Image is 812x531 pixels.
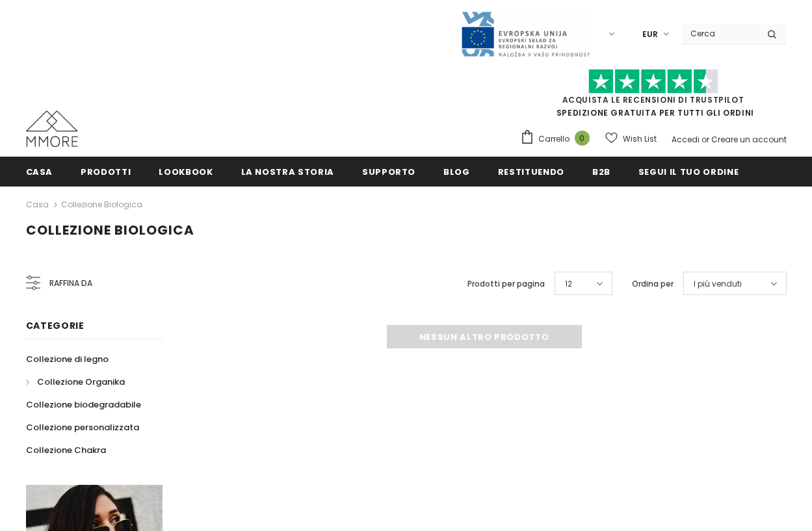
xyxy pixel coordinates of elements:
[711,134,787,145] a: Creare un account
[26,393,141,416] a: Collezione biodegradabile
[26,444,106,456] span: Collezione Chakra
[26,221,194,239] span: Collezione biologica
[588,69,718,94] img: Fidati di Pilot Stars
[26,439,106,461] a: Collezione Chakra
[26,421,139,434] span: Collezione personalizzata
[26,319,85,332] span: Categorie
[460,28,590,39] a: Javni Razpis
[362,166,415,178] span: supporto
[672,134,700,145] a: Accedi
[81,166,131,178] span: Prodotti
[460,10,590,58] img: Javni Razpis
[26,416,139,439] a: Collezione personalizzata
[26,370,125,393] a: Collezione Organika
[623,133,657,146] span: Wish List
[575,131,590,146] span: 0
[538,133,570,146] span: Carrello
[632,278,674,291] label: Ordina per
[467,278,545,291] label: Prodotti per pagina
[701,134,709,145] span: or
[638,157,739,186] a: Segui il tuo ordine
[26,157,53,186] a: Casa
[520,129,596,149] a: Carrello 0
[159,157,213,186] a: Lookbook
[26,398,141,411] span: Collezione biodegradabile
[520,75,787,118] span: SPEDIZIONE GRATUITA PER TUTTI GLI ORDINI
[37,376,125,388] span: Collezione Organika
[26,197,49,213] a: Casa
[26,166,53,178] span: Casa
[443,157,470,186] a: Blog
[61,199,142,210] a: Collezione biologica
[81,157,131,186] a: Prodotti
[49,276,92,291] span: Raffina da
[642,28,658,41] span: EUR
[683,24,757,43] input: Search Site
[605,127,657,150] a: Wish List
[592,157,610,186] a: B2B
[241,166,334,178] span: La nostra storia
[592,166,610,178] span: B2B
[498,166,564,178] span: Restituendo
[562,94,744,105] a: Acquista le recensioni di TrustPilot
[26,348,109,370] a: Collezione di legno
[26,110,78,147] img: Casi MMORE
[443,166,470,178] span: Blog
[638,166,739,178] span: Segui il tuo ordine
[694,278,742,291] span: I più venduti
[498,157,564,186] a: Restituendo
[159,166,213,178] span: Lookbook
[241,157,334,186] a: La nostra storia
[26,353,109,365] span: Collezione di legno
[362,157,415,186] a: supporto
[565,278,572,291] span: 12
